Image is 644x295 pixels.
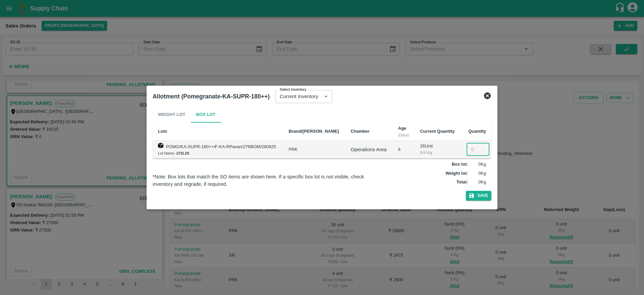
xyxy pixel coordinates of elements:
[466,191,491,201] button: Save
[158,129,167,134] b: Lots
[469,170,486,177] p: 0 Kg
[467,143,489,156] input: 0
[280,93,318,100] p: Current Inventory
[457,179,468,185] label: Total :
[452,161,468,168] label: Box lot :
[153,173,378,188] div: *Note: Box lots that match the SO items are shown here. If a specific box lot is not visible, che...
[468,129,486,134] b: Quantity
[289,129,339,134] b: Brand/[PERSON_NAME]
[420,129,454,134] b: Current Quantity
[398,126,407,131] b: Age
[351,129,369,134] b: Chamber
[158,143,163,148] img: box
[420,150,455,156] div: 9.5 / Kg
[283,141,345,159] td: PRK
[469,179,486,185] p: 0 Kg
[280,87,307,92] label: Select Inventory
[393,141,415,159] td: 6
[445,170,468,177] label: Weight lot :
[398,132,410,138] div: (Days)
[469,161,486,168] p: 0 Kg
[415,141,461,159] td: 26 Unit
[351,146,387,153] div: Operations Area
[176,151,189,155] b: 272L20
[191,107,221,123] button: Box Lot
[153,141,283,159] td: POMO/KA-SUPR-180++/F-KA-RPavan/276BOM/280925
[158,150,278,156] div: Lot Name -
[153,93,270,100] b: Allotment (Pomegranate-KA-SUPR-180++)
